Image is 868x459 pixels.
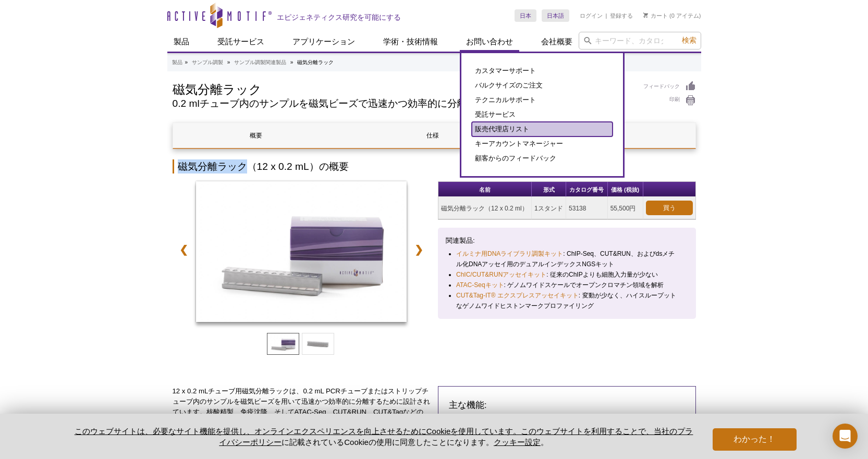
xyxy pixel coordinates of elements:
[456,281,504,289] font: ATAC-Seqキット
[192,58,223,67] a: サンプル調製
[472,137,613,151] a: キーアカウントマネージャー
[472,64,613,78] a: カスタマーサポート
[456,250,675,268] font: : ChIP-Seq、CUT&RUN、およびdsメチル化DNAアッセイ用のデュアルインデックスNGSキット
[486,438,494,446] font: 。
[611,187,639,193] font: 価格 (税抜)
[172,58,182,67] a: 製品
[456,250,563,257] font: イルミナ用DNAライブラリ調製キット
[456,249,563,259] a: イルミナ用DNAライブラリ調製キット
[651,13,668,19] font: カート
[535,32,579,52] a: 会社概要
[383,37,438,46] font: 学術・技術情報
[494,438,541,446] font: クッキー設定
[456,290,579,301] a: CUT&Tag-IT® エクスプレスアッセイキット
[669,13,701,19] font: (0 アイテム)
[475,140,563,147] font: キーアカウントマネージャー
[349,123,516,148] a: 仕様
[520,13,531,19] font: 日本
[173,387,430,426] font: 12 x 0.2 mLチューブ用磁気分離ラックは、0.2 mL PCRチューブまたはストリップチューブ内のサンプルを磁気ビーズを用いて迅速かつ効率的に分離するために設計されています。核酸精製、免...
[543,187,555,193] font: 形式
[211,32,271,52] a: 受託サービス
[646,201,693,215] a: 買う
[472,78,613,93] a: バルクサイズのご注文
[178,161,349,172] font: 磁気分離ラック（12 x 0.2 mL）の概要
[475,81,543,89] font: バルクサイズのご注文
[541,37,572,46] font: 会社概要
[569,205,586,212] font: 53138
[196,181,407,322] img: マグネットラック
[472,107,613,122] a: 受託サービス
[472,122,613,137] a: 販売代理店リスト
[475,125,529,133] font: 販売代理店リスト
[475,67,536,75] font: カスタマーサポート
[426,132,439,139] font: 仕様
[179,244,188,255] font: ❮
[250,132,262,139] font: 概要
[286,32,361,52] a: アプリケーション
[547,13,564,19] font: 日本語
[643,95,696,106] a: 印刷
[643,12,668,19] a: カート
[460,32,519,52] a: お問い合わせ
[475,110,516,118] font: 受託サービス
[290,59,294,65] font: »
[456,292,579,299] font: CUT&Tag-IT® エクスプレスアッセイキット
[475,96,536,104] font: テクニカルサポート
[679,35,700,46] button: 検索
[167,32,195,52] a: 製品
[227,59,230,65] font: »
[414,244,423,255] font: ❯
[663,204,676,212] font: 買う
[173,98,467,109] font: 0.2 mlチューブ内のサンプルを磁気ビーズで迅速かつ効率的に分離
[682,36,696,44] font: 検索
[234,58,286,67] a: サンプル調製関連製品
[669,96,680,102] font: 印刷
[185,59,188,65] font: »
[643,13,648,18] img: カート
[456,271,546,278] font: ChIC/CUT&RUNアッセイキット
[479,187,491,193] font: 名前
[173,123,339,148] a: 概要
[75,427,693,446] a: このウェブサイトは、必要なサイト機能を提供し、オンラインエクスペリエンスを向上させるためにCookieを使用しています。このウェブサイトを利用することで、当社のプライバシーポリシー
[606,13,607,19] font: |
[196,181,407,325] a: マグネットラック
[713,428,796,451] button: わかった！
[833,424,858,449] div: インターコムメッセンジャーを開く
[475,154,556,162] font: 顧客からのフィードバック
[174,37,189,46] font: 製品
[610,12,633,19] a: 登録する
[277,13,401,21] font: エピジェネティクス研究を可能にする
[494,438,541,448] button: クッキー設定
[504,281,664,289] font: : ゲノムワイドスケールでオープンクロマチン領域を解析
[610,205,636,212] font: 55,500円
[192,59,223,65] font: サンプル調製
[297,59,334,65] font: 磁気分離ラック
[546,271,657,278] font: : 従来のChIPよりも細胞入力量が少ない
[541,438,548,446] font: 。
[456,280,504,290] a: ATAC-Seqキット
[569,187,604,193] font: カタログ番号
[282,438,486,446] font: に記載されているCookieの使用に同意したことになります
[643,83,680,89] font: フィードバック
[446,237,475,244] font: 関連製品:
[173,82,262,96] font: 磁気分離ラック
[234,59,286,65] font: サンプル調製関連製品
[377,32,444,52] a: 学術・技術情報
[643,81,696,92] a: フィードバック
[733,435,775,443] font: わかった！
[472,93,613,107] a: テクニカルサポート
[172,59,182,65] font: 製品
[217,37,264,46] font: 受託サービス
[534,205,563,212] font: 1スタンド
[472,151,613,166] a: 顧客からのフィードバック
[292,37,355,46] font: アプリケーション
[466,37,513,46] font: お問い合わせ
[449,400,487,410] font: 主な機能:
[580,12,603,19] a: ログイン
[441,205,528,212] font: 磁気分離ラック（12 x 0.2 ml）
[579,32,701,49] input: キーワード、カタログ番号
[456,269,546,280] a: ChIC/CUT&RUNアッセイキット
